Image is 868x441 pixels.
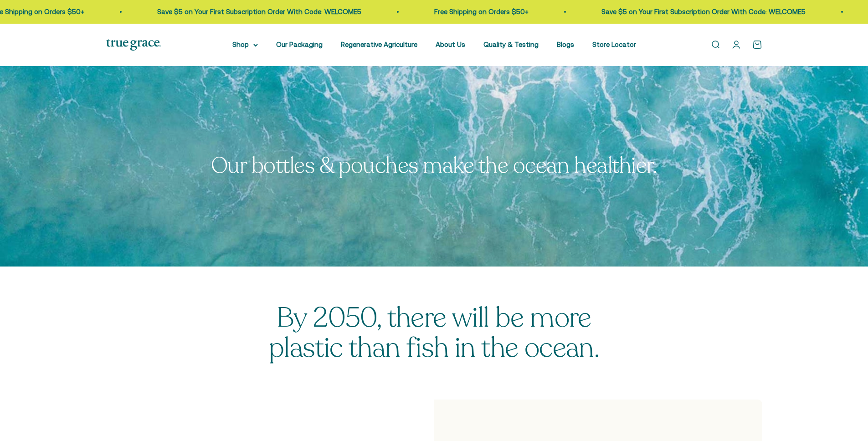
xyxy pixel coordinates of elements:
p: Save $5 on Your First Subscription Order With Code: WELCOME5 [155,6,360,17]
a: Free Shipping on Orders $50+ [432,8,527,15]
summary: Shop [232,39,258,50]
a: About Us [436,41,465,48]
p: By 2050, there will be more plastic than fish in the ocean. [257,303,612,363]
p: Save $5 on Your First Subscription Order With Code: WELCOME5 [600,6,804,17]
split-lines: Our bottles & pouches make the ocean healthier. [211,151,657,180]
a: Store Locator [592,41,636,48]
a: Blogs [557,41,574,48]
a: Our Packaging [276,41,323,48]
a: Quality & Testing [483,41,539,48]
a: Regenerative Agriculture [341,41,417,48]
